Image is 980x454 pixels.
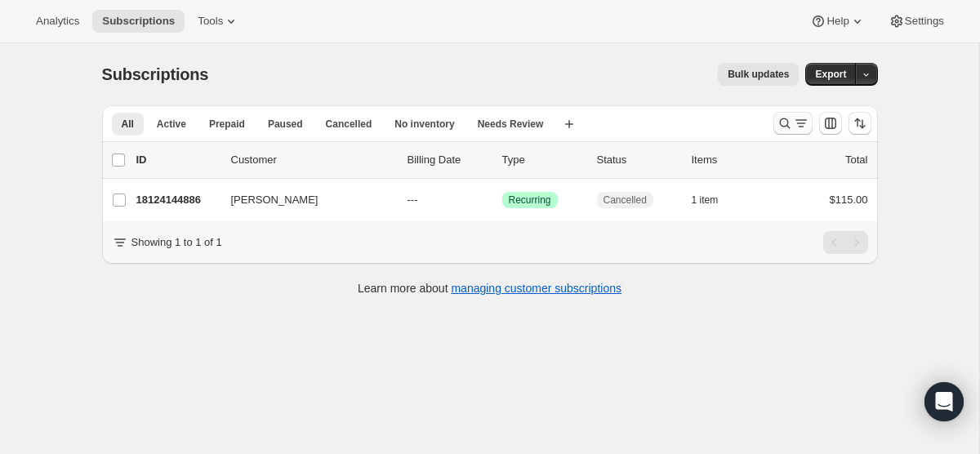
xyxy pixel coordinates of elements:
button: Settings [879,10,954,33]
span: Analytics [36,15,79,28]
p: ID [136,152,218,168]
span: 1 item [692,194,719,207]
span: Needs Review [478,118,544,131]
button: Export [805,63,856,86]
span: Tools [198,15,223,28]
span: Prepaid [209,118,245,131]
button: Subscriptions [92,10,185,33]
a: managing customer subscriptions [451,282,621,295]
span: Cancelled [604,194,647,207]
div: IDCustomerBilling DateTypeStatusItemsTotal [136,152,868,168]
p: Customer [231,152,394,168]
p: Total [845,152,867,168]
button: Help [800,10,875,33]
p: Learn more about [358,280,621,296]
p: Billing Date [408,152,489,168]
span: Paused [268,118,303,131]
div: Items [692,152,773,168]
span: Recurring [509,194,551,207]
span: Export [815,68,846,81]
button: Customize table column order and visibility [819,112,842,135]
button: 1 item [692,189,737,211]
span: Settings [905,15,944,28]
button: Tools [188,10,249,33]
span: No inventory [394,118,454,131]
button: Create new view [556,113,582,136]
div: Type [502,152,584,168]
button: Sort the results [849,112,871,135]
span: Cancelled [326,118,372,131]
p: Status [597,152,679,168]
span: All [122,118,134,131]
div: 18124144886[PERSON_NAME]---SuccessRecurringCancelled1 item$115.00 [136,189,868,211]
span: Subscriptions [102,65,209,83]
p: 18124144886 [136,192,218,208]
button: [PERSON_NAME] [221,187,385,213]
div: Open Intercom Messenger [924,382,964,421]
span: Subscriptions [102,15,175,28]
p: Showing 1 to 1 of 1 [131,234,222,251]
span: Help [826,15,849,28]
button: Bulk updates [718,63,799,86]
span: [PERSON_NAME] [231,192,318,208]
nav: Pagination [823,231,868,254]
button: Analytics [26,10,89,33]
span: Active [157,118,186,131]
button: Search and filter results [773,112,813,135]
span: --- [408,194,418,206]
span: Bulk updates [728,68,789,81]
span: $115.00 [830,194,868,206]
